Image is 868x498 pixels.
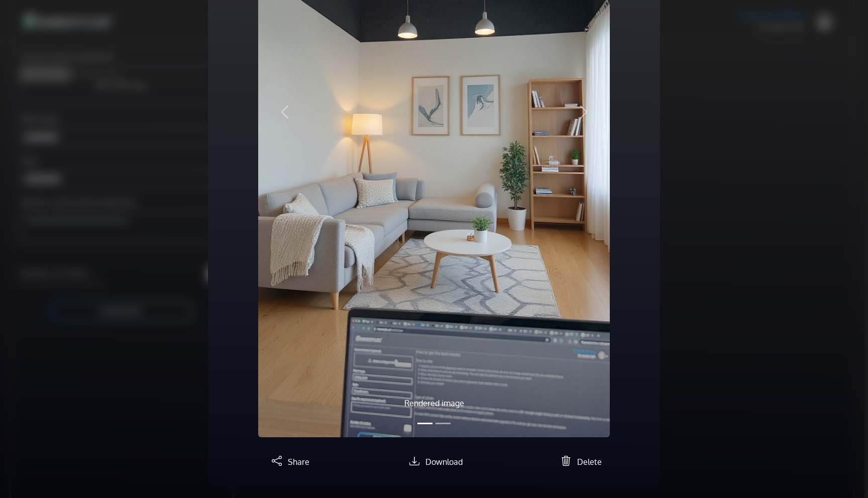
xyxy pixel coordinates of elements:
span: Delete [577,457,602,467]
button: Slide 1 [417,418,432,429]
a: Share [268,457,309,467]
span: Share [288,457,309,467]
button: Delete [557,453,602,468]
a: Download [405,457,463,467]
span: Download [425,457,463,467]
button: Slide 2 [436,418,451,429]
p: Rendered image [311,397,557,409]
